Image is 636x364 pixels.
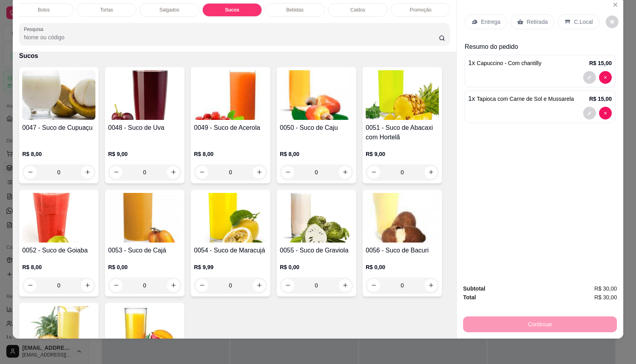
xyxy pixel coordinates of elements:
p: Resumo do pedido [465,42,615,52]
button: decrease-product-quantity [583,71,596,84]
p: Tortas [100,7,113,13]
p: Promoção [410,7,432,13]
button: increase-product-quantity [167,166,180,179]
p: C.Local [574,18,593,26]
img: product-image [22,193,95,243]
h4: 0051 - Suco de Abacaxi com Hortelã [366,123,439,142]
p: Caldos [350,7,365,13]
h4: 0053 - Suco de Cajá [108,246,181,255]
p: Salgados [159,7,179,13]
h4: 0052 - Suco de Goiaba [22,246,95,255]
h4: 0054 - Suco de Maracujá [194,246,267,255]
button: decrease-product-quantity [583,107,596,119]
p: Retirada [527,18,548,26]
p: Entrega [481,18,500,26]
p: R$ 0,00 [366,263,439,271]
label: Pesquisa [24,26,46,33]
button: decrease-product-quantity [606,15,619,28]
button: decrease-product-quantity [599,107,612,119]
h4: 0049 - Suco de Acerola [194,123,267,133]
img: product-image [194,193,267,243]
p: Sucos [225,7,239,13]
img: product-image [108,193,181,243]
p: R$ 0,00 [280,263,353,271]
img: product-image [108,70,181,120]
span: R$ 30,00 [594,284,617,293]
span: Capuccino - Com chantilly [477,60,541,66]
h4: 0047 - Suco de Cupuaçu [22,123,95,133]
h4: 0056 - Suco de Bacuri [366,246,439,255]
p: R$ 15,00 [589,95,612,103]
p: Sucos [19,51,450,61]
p: 1 x [468,94,574,104]
p: 1 x [468,58,541,68]
button: decrease-product-quantity [367,166,380,179]
p: R$ 9,00 [366,150,439,158]
img: product-image [22,306,95,356]
button: decrease-product-quantity [110,166,122,179]
span: R$ 30,00 [594,293,617,302]
img: product-image [194,70,267,120]
p: R$ 9,99 [194,263,267,271]
span: Tapioca com Carne de Sol e Mussarela [477,96,574,102]
img: product-image [366,70,439,120]
button: increase-product-quantity [425,166,437,179]
h4: 0050 - Suco de Caju [280,123,353,133]
img: product-image [22,70,95,120]
p: R$ 8,00 [22,263,95,271]
p: R$ 0,00 [108,263,181,271]
img: product-image [280,193,353,243]
img: product-image [366,193,439,243]
button: decrease-product-quantity [599,71,612,84]
img: product-image [280,70,353,120]
strong: Subtotal [463,285,485,292]
p: R$ 8,00 [194,150,267,158]
h4: 0055 - Suco de Graviola [280,246,353,255]
p: R$ 8,00 [22,150,95,158]
p: Bebidas [286,7,303,13]
p: Bolos [38,7,50,13]
h4: 0048 - Suco de Uva [108,123,181,133]
p: R$ 9,00 [108,150,181,158]
input: Pesquisa [24,33,439,41]
strong: Total [463,294,476,300]
p: R$ 8,00 [280,150,353,158]
img: product-image [108,306,181,356]
p: R$ 15,00 [589,59,612,67]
